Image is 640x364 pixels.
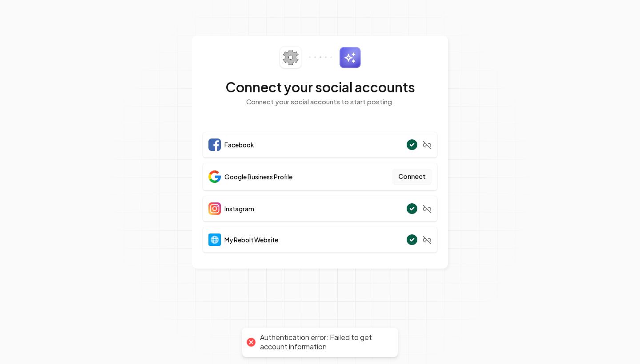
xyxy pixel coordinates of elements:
[260,333,389,352] div: Authentication error: Failed to get account information
[224,204,254,213] span: Instagram
[208,202,221,215] img: Instagram
[208,170,221,183] img: Google
[309,56,332,58] img: connector-dots.svg
[224,140,254,149] span: Facebook
[339,47,361,68] img: sparkles.svg
[224,235,278,244] span: My Rebolt Website
[203,79,437,95] h2: Connect your social accounts
[208,233,221,246] img: Website
[208,138,221,151] img: Facebook
[392,169,432,185] button: Connect
[203,97,437,107] p: Connect your social accounts to start posting.
[224,172,292,181] span: Google Business Profile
